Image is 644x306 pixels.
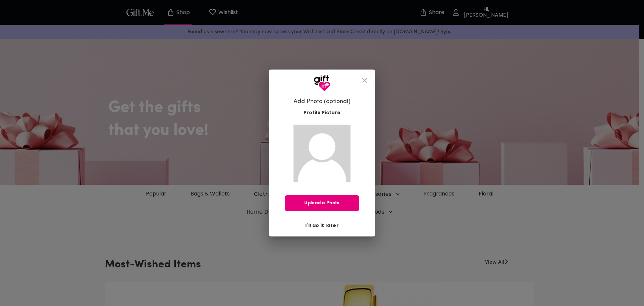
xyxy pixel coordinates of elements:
[303,220,341,231] button: I'll do it later
[304,109,340,116] span: Profile Picture
[285,195,359,211] button: Upload a Photo
[305,222,339,229] span: I'll do it later
[314,75,330,92] img: GiftMe Logo
[293,98,351,106] h6: Add Photo (optional)
[285,200,359,207] span: Upload a Photo
[357,72,373,88] button: close
[293,125,351,182] img: Gift.me default profile picture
